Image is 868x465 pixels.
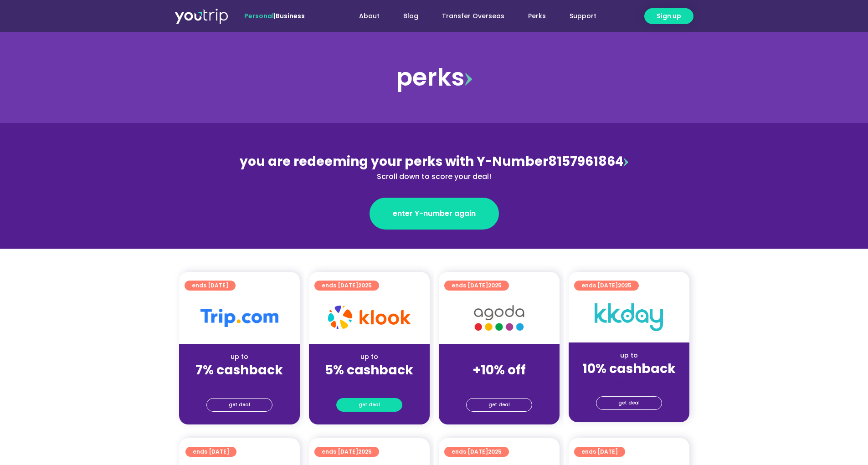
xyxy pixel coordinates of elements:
[314,281,379,291] a: ends [DATE]2025
[229,399,250,411] span: get deal
[329,8,608,25] nav: Menu
[466,398,532,412] a: get deal
[193,447,229,457] span: ends [DATE]
[316,378,422,388] div: (for stays only)
[452,447,502,457] span: ends [DATE]
[322,447,372,457] span: ends [DATE]
[444,281,509,291] a: ends [DATE]2025
[516,8,558,25] a: Perks
[582,360,676,378] strong: 10% cashback
[359,399,380,411] span: get deal
[576,377,682,387] div: (for stays only)
[446,378,552,388] div: (for stays only)
[240,153,548,170] span: you are redeeming your perks with Y-Number
[322,281,372,291] span: ends [DATE]
[186,352,293,362] div: up to
[393,208,476,219] span: enter Y-number again
[473,361,526,379] strong: +10% off
[488,281,502,289] span: 2025
[185,447,236,457] a: ends [DATE]
[574,281,639,291] a: ends [DATE]2025
[325,361,413,379] strong: 5% cashback
[644,8,693,24] a: Sign up
[430,8,516,25] a: Transfer Overseas
[358,281,372,289] span: 2025
[491,352,508,361] span: up to
[244,11,274,20] span: Personal
[581,447,618,457] span: ends [DATE]
[657,11,681,21] span: Sign up
[236,152,632,182] div: 8157961864
[244,11,305,20] span: |
[358,448,372,455] span: 2025
[370,198,499,230] a: enter Y-number again
[581,281,632,291] span: ends [DATE]
[236,171,632,182] div: Scroll down to score your deal!
[576,351,682,360] div: up to
[276,11,305,20] a: Business
[444,447,509,457] a: ends [DATE]2025
[192,281,228,291] span: ends [DATE]
[574,447,625,457] a: ends [DATE]
[186,378,293,388] div: (for stays only)
[316,352,422,362] div: up to
[206,398,272,412] a: get deal
[347,8,391,25] a: About
[618,281,632,289] span: 2025
[185,281,236,291] a: ends [DATE]
[558,8,608,25] a: Support
[618,397,640,409] span: get deal
[488,399,510,411] span: get deal
[596,396,662,410] a: get deal
[195,361,283,379] strong: 7% cashback
[391,8,430,25] a: Blog
[452,281,502,291] span: ends [DATE]
[336,398,402,412] a: get deal
[314,447,379,457] a: ends [DATE]2025
[488,448,502,455] span: 2025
